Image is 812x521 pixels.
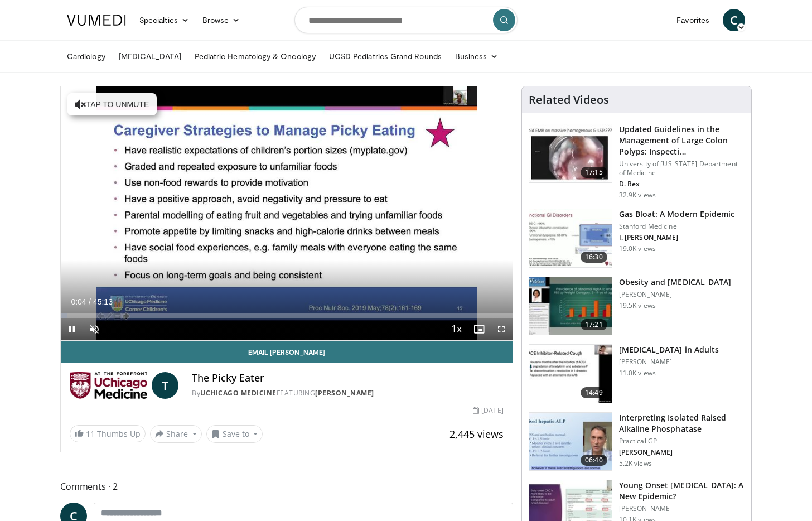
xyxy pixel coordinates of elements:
[529,124,612,182] img: dfcfcb0d-b871-4e1a-9f0c-9f64970f7dd8.150x105_q85_crop-smart_upscale.jpg
[86,428,95,439] span: 11
[71,297,86,306] span: 0:04
[619,209,735,220] h3: Gas Bloat: A Modern Epidemic
[723,9,745,31] a: C
[196,9,247,31] a: Browse
[449,427,504,441] span: 2,445 views
[619,233,735,242] p: I. [PERSON_NAME]
[529,209,745,268] a: 16:30 Gas Bloat: A Modern Epidemic Stanford Medicine I. [PERSON_NAME] 19.0K views
[446,318,468,340] button: Playback Rate
[619,191,656,200] p: 32.9K views
[529,345,612,403] img: 11950cd4-d248-4755-8b98-ec337be04c84.150x105_q85_crop-smart_upscale.jpg
[581,319,607,330] span: 17:21
[581,167,607,178] span: 17:15
[619,358,719,366] p: [PERSON_NAME]
[60,479,513,494] span: Comments 2
[619,290,732,299] p: [PERSON_NAME]
[61,86,513,341] video-js: Video Player
[619,277,732,288] h3: Obesity and [MEDICAL_DATA]
[60,45,112,67] a: Cardiology
[61,341,513,363] a: Email [PERSON_NAME]
[490,318,513,340] button: Fullscreen
[529,209,612,267] img: 480ec31d-e3c1-475b-8289-0a0659db689a.150x105_q85_crop-smart_upscale.jpg
[619,448,745,457] p: [PERSON_NAME]
[473,406,503,416] div: [DATE]
[529,93,609,107] h4: Related Videos
[150,425,202,443] button: Share
[112,45,188,67] a: [MEDICAL_DATA]
[619,301,656,310] p: 19.5K views
[619,369,656,378] p: 11.0K views
[529,344,745,403] a: 14:49 [MEDICAL_DATA] in Adults [PERSON_NAME] 11.0K views
[315,388,374,398] a: [PERSON_NAME]
[581,455,607,466] span: 06:40
[192,388,504,398] div: By FEATURING
[322,45,448,67] a: UCSD Pediatrics Grand Rounds
[619,160,745,177] p: University of [US_STATE] Department of Medicine
[529,412,745,471] a: 06:40 Interpreting Isolated Raised Alkaline Phosphatase Practical GP [PERSON_NAME] 5.2K views
[67,15,126,26] img: VuMedi Logo
[83,318,105,340] button: Unmute
[152,372,178,399] a: T
[529,277,745,336] a: 17:21 Obesity and [MEDICAL_DATA] [PERSON_NAME] 19.5K views
[529,124,745,200] a: 17:15 Updated Guidelines in the Management of Large Colon Polyps: Inspecti… University of [US_STA...
[619,222,735,231] p: Stanford Medicine
[192,372,504,384] h4: The Picky Eater
[448,45,505,67] a: Business
[619,480,745,502] h3: Young Onset [MEDICAL_DATA]: A New Epidemic?
[468,318,490,340] button: Enable picture-in-picture mode
[188,45,322,67] a: Pediatric Hematology & Oncology
[206,425,263,443] button: Save to
[61,313,513,318] div: Progress Bar
[619,344,719,355] h3: [MEDICAL_DATA] in Adults
[619,504,745,513] p: [PERSON_NAME]
[61,318,83,340] button: Pause
[619,124,745,157] h3: Updated Guidelines in the Management of Large Colon Polyps: Inspecti…
[294,7,518,33] input: Search topics, interventions
[619,412,745,435] h3: Interpreting Isolated Raised Alkaline Phosphatase
[619,244,656,253] p: 19.0K views
[133,9,196,31] a: Specialties
[200,388,277,398] a: UChicago Medicine
[93,297,113,306] span: 45:13
[529,277,612,335] img: 0df8ca06-75ef-4873-806f-abcb553c84b6.150x105_q85_crop-smart_upscale.jpg
[619,180,745,189] p: D. Rex
[529,413,612,471] img: 6a4ee52d-0f16-480d-a1b4-8187386ea2ed.150x105_q85_crop-smart_upscale.jpg
[67,93,157,115] button: Tap to unmute
[70,372,147,399] img: UChicago Medicine
[619,437,745,446] p: Practical GP
[670,9,716,31] a: Favorites
[581,387,607,398] span: 14:49
[619,459,652,468] p: 5.2K views
[89,297,91,306] span: /
[581,252,607,263] span: 16:30
[70,425,146,442] a: 11 Thumbs Up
